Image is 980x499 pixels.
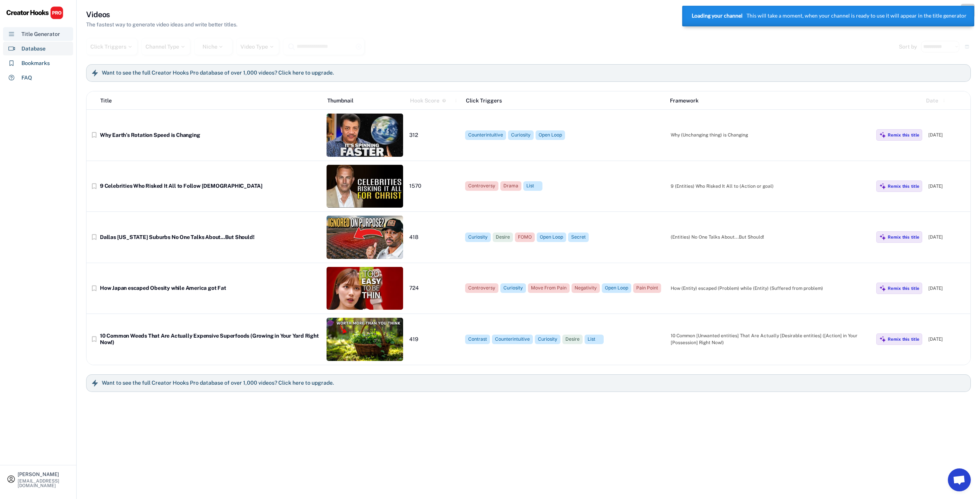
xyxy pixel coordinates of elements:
[90,44,133,49] div: Click Triggers
[410,97,439,105] div: Hook Score
[90,182,98,190] button: bookmark_border
[928,183,967,190] div: [DATE]
[355,43,362,50] button: highlight_remove
[21,59,50,67] div: Bookmarks
[240,44,275,49] div: Video Type
[327,97,404,105] div: Thumbnail
[526,183,539,189] div: List
[539,132,562,138] div: Open Loop
[888,286,919,291] div: Remix this title
[18,479,70,488] div: [EMAIL_ADDRESS][DOMAIN_NAME]
[879,285,886,292] img: MagicMajor%20%28Purple%29.svg
[692,13,743,19] strong: Loading your channel
[100,333,320,346] div: 10 Common Weeds That Are Actually Expensive Superfoods (Growing in Your Yard Right Now!)
[605,285,628,291] div: Open Loop
[466,97,664,105] div: Click Triggers
[102,380,334,387] h6: Want to see the full Creator Hooks Pro database of over 1,000 videos? Click here to upgrade.
[746,13,967,19] p: This will take a moment, when your channel is ready to use it will appear in the title generator
[899,44,917,49] div: Sort by
[928,336,967,343] div: [DATE]
[565,336,580,343] div: Desire
[879,336,886,343] img: MagicMajor%20%28Purple%29.svg
[928,132,967,138] div: [DATE]
[926,97,938,105] div: Date
[496,234,510,241] div: Desire
[18,472,70,477] div: [PERSON_NAME]
[21,74,32,82] div: FAQ
[879,183,886,190] img: MagicMajor%20%28Purple%29.svg
[495,336,530,343] div: Counterintuitive
[671,183,870,190] div: 9 (Entities) Who Risked It All to (Action or goal)
[468,336,487,343] div: Contrast
[540,234,563,241] div: Open Loop
[102,70,334,76] h6: Want to see the full Creator Hooks Pro database of over 1,000 videos? Click here to upgrade.
[100,132,320,139] div: Why Earth’s Rotation Speed is Changing
[879,234,886,241] img: MagicMajor%20%28Purple%29.svg
[636,285,658,291] div: Pain Point
[575,285,597,291] div: Negativity
[588,336,601,343] div: List
[409,132,459,139] div: 312
[203,44,224,49] div: Niche
[468,183,495,189] div: Controversy
[571,234,586,241] div: Secret
[503,183,518,189] div: Drama
[409,234,459,241] div: 418
[86,21,237,29] div: The fastest way to generate video ideas and write better titles.
[327,114,403,157] img: thumbnail%20%2862%29.jpg
[409,285,459,292] div: 724
[538,336,557,343] div: Curiosity
[468,285,495,291] div: Controversy
[928,285,967,292] div: [DATE]
[409,183,459,190] div: 1570
[100,285,320,292] div: How Japan escaped Obesity while America got Fat
[879,132,886,138] img: MagicMajor%20%28Purple%29.svg
[670,97,868,105] div: Framework
[327,318,403,361] img: thumbnail%20%2871%29.jpg
[888,336,919,342] div: Remix this title
[21,45,46,53] div: Database
[518,234,532,241] div: FOMO
[90,335,98,343] button: bookmark_border
[511,132,531,138] div: Curiosity
[100,183,320,190] div: 9 Celebrities Who Risked It All to Follow [DEMOGRAPHIC_DATA]
[327,216,403,259] img: thumbnail%20%2870%29.jpg
[6,6,64,20] img: CHPRO%20Logo.svg
[21,30,60,38] div: Title Generator
[888,234,919,240] div: Remix this title
[468,234,488,241] div: Curiosity
[888,184,919,189] div: Remix this title
[90,284,98,292] button: bookmark_border
[671,132,870,138] div: Why (Unchanging thing) is Changing
[100,234,320,241] div: Dallas [US_STATE] Suburbs No One Talks About...But Should!
[928,234,967,241] div: [DATE]
[409,336,459,343] div: 419
[468,132,503,138] div: Counterintuitive
[671,332,870,346] div: 10 Common [Unwanted entities] That Are Actually [Desirable entities] ([Action] in Your [Possessio...
[327,165,403,208] img: thumbnail%20%2869%29.jpg
[327,267,403,310] img: thumbnail%20%2851%29.jpg
[948,468,971,491] a: Open chat
[503,285,523,291] div: Curiosity
[86,9,110,20] h3: Videos
[531,285,567,291] div: Move From Pain
[100,97,112,105] div: Title
[671,234,870,241] div: (Entities) No One Talks About...But Should!
[671,285,870,292] div: How (Entity) escaped (Problem) while (Entity) (Suffered from problem)
[90,233,98,241] button: bookmark_border
[145,44,186,49] div: Channel Type
[90,131,98,139] button: bookmark_border
[888,132,919,138] div: Remix this title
